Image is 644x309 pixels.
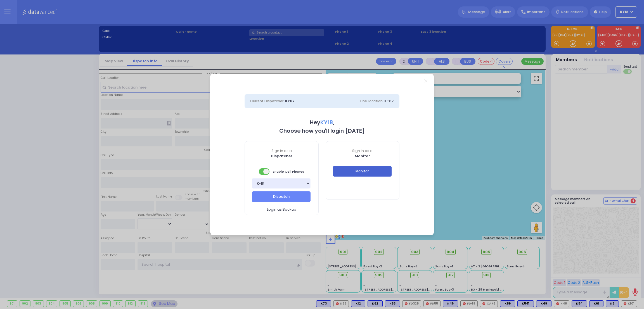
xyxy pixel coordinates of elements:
[333,166,392,177] button: Monitor
[320,119,333,126] span: KY18
[384,98,394,104] span: K-67
[245,148,318,153] span: Sign in as a
[285,98,295,104] span: KY67
[252,191,311,202] button: Dispatch
[310,119,334,126] b: Hey ,
[326,148,399,153] span: Sign in as a
[259,168,304,175] span: Enable Cell Phones
[279,127,365,135] b: Choose how you'll login [DATE]
[424,79,427,82] a: Close
[271,153,292,159] b: Dispatcher
[355,153,370,159] b: Monitor
[360,99,383,103] span: Line Location:
[267,207,296,212] span: Login as Backup
[250,99,284,103] span: Current Dispatcher:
